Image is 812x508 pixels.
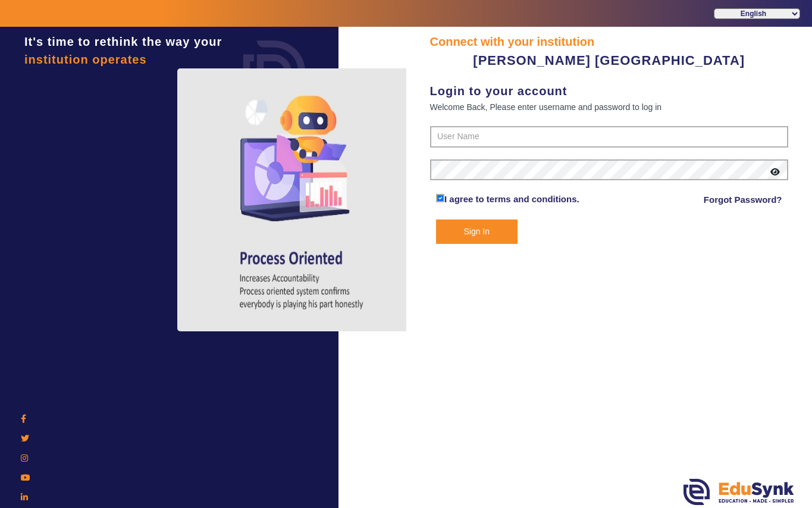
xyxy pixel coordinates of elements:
[430,33,789,51] div: Connect with your institution
[436,219,518,244] button: Sign In
[24,53,147,66] span: institution operates
[444,194,579,204] a: I agree to terms and conditions.
[430,82,789,100] div: Login to your account
[430,126,789,148] input: User Name
[430,100,789,114] div: Welcome Back, Please enter username and password to log in
[230,27,319,116] img: login.png
[177,68,427,331] img: login4.png
[684,479,794,505] img: edusynk.png
[704,193,782,207] a: Forgot Password?
[430,51,789,70] div: [PERSON_NAME] [GEOGRAPHIC_DATA]
[24,35,222,48] span: It's time to rethink the way your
